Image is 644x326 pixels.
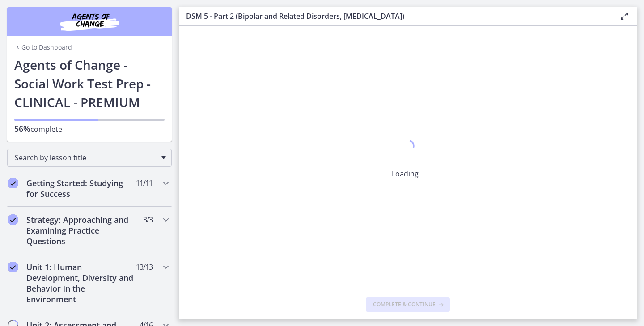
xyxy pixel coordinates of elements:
a: Go to Dashboard [14,43,72,52]
p: complete [14,123,165,134]
h2: Unit 1: Human Development, Diversity and Behavior in the Environment [26,262,136,305]
h2: Getting Started: Studying for Success [26,178,136,199]
i: Completed [8,178,18,188]
span: 13 / 13 [136,262,153,272]
span: 3 / 3 [143,214,153,225]
h1: Agents of Change - Social Work Test Prep - CLINICAL - PREMIUM [14,55,165,112]
p: Loading... [392,168,424,179]
h2: Strategy: Approaching and Examining Practice Questions [26,214,136,247]
h3: DSM 5 - Part 2 (Bipolar and Related Disorders, [MEDICAL_DATA]) [186,11,605,21]
span: 56% [14,123,30,134]
span: 11 / 11 [136,178,153,188]
i: Completed [8,214,18,225]
i: Completed [8,262,18,272]
span: Search by lesson title [15,153,157,163]
div: Search by lesson title [7,149,172,167]
button: Complete & continue [366,297,450,312]
div: 1 [392,137,424,158]
img: Agents of Change Social Work Test Prep [36,11,143,32]
span: Complete & continue [373,301,436,308]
